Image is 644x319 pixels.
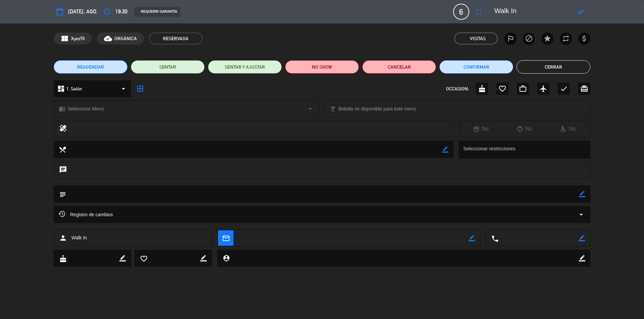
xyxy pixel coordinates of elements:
[56,8,64,16] i: calendar_today
[543,34,551,43] i: star
[580,34,588,43] i: attach_money
[101,6,113,18] button: access_time
[517,60,590,74] button: Cerrar
[285,60,359,74] button: NO SHOW
[115,7,127,16] span: 19:30
[59,234,67,242] i: person
[200,255,207,261] i: border_color
[54,60,127,74] button: REAGENDAR
[71,234,87,242] span: Walk In
[579,235,585,241] i: border_color
[580,85,588,93] i: card_giftcard
[338,105,416,113] span: Bebida no disponible para este menú
[149,32,203,45] span: RESERVADA
[59,211,113,219] span: Registro de cambios
[579,191,585,197] i: border_color
[59,146,66,153] i: local_dining
[453,4,469,20] span: 6
[491,235,498,242] i: local_phone
[562,34,570,43] i: repeat
[77,64,104,71] span: REAGENDAR
[59,124,67,134] i: healing
[498,85,506,93] i: favorite_border
[446,85,469,93] span: OCCASION:
[439,60,513,74] button: Confirmar
[114,35,137,43] span: ORGÁNICA
[66,85,82,93] span: 1. Salón
[469,235,475,241] i: border_color
[442,146,448,153] i: border_color
[330,106,336,112] i: local_bar
[475,8,483,16] i: fullscreen
[362,60,436,74] button: Cancelar
[57,85,65,93] i: dashboard
[560,85,568,93] i: check
[140,255,147,262] i: favorite_border
[61,34,69,43] span: confirmation_number
[579,255,585,261] i: border_color
[71,35,85,43] span: XyezT6
[306,105,314,113] i: arrow_drop_down
[68,105,104,113] span: Seleccione Menú
[546,125,590,133] div: No
[119,255,126,261] i: border_color
[473,6,485,18] button: fullscreen
[222,234,229,242] i: mail_outline
[208,60,282,74] button: SENTAR Y AJUSTAR
[577,211,585,219] i: arrow_drop_down
[119,85,127,93] i: arrow_drop_down
[459,125,503,133] div: No
[59,166,67,175] i: chat
[131,60,205,74] button: SENTAR
[222,254,230,262] i: person_pin
[478,85,486,93] i: cake
[104,34,112,43] i: cloud_done
[54,6,66,18] button: calendar_today
[59,106,65,112] i: chrome_reader_mode
[103,8,111,16] i: access_time
[470,35,486,43] em: Visitas
[525,34,533,43] i: block
[134,7,180,17] div: REQUERIR GARANTÍA
[59,190,66,198] i: subject
[136,85,144,93] i: border_all
[503,125,546,133] div: No
[519,85,527,93] i: work_outline
[539,85,547,93] i: airplanemode_active
[68,7,98,16] span: [DATE], ago.
[506,34,515,43] i: outlined_flag
[59,255,66,262] i: cake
